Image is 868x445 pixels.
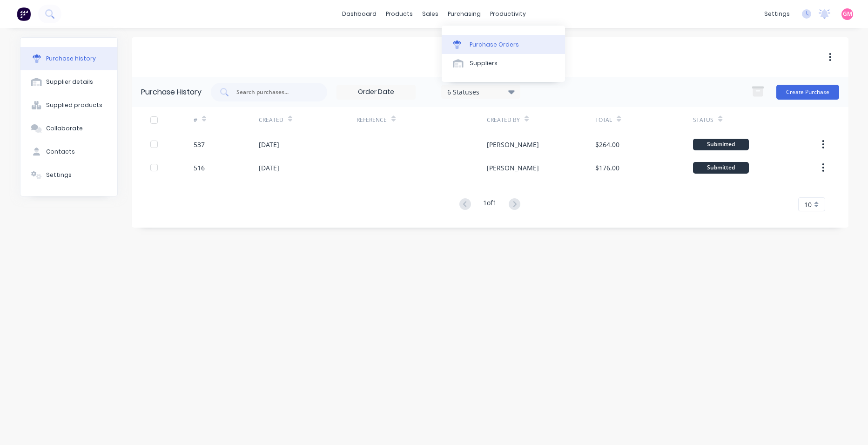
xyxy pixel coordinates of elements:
[20,47,117,70] button: Purchase history
[20,140,117,163] button: Contacts
[442,35,565,54] a: Purchase Orders
[194,116,197,124] div: #
[470,59,498,67] div: Suppliers
[487,163,539,173] div: [PERSON_NAME]
[46,148,75,156] div: Contacts
[417,7,443,21] div: sales
[20,70,117,94] button: Supplier details
[337,7,381,21] a: dashboard
[447,87,514,96] div: 6 Statuses
[17,7,31,21] img: Factory
[487,116,520,124] div: Created By
[595,140,619,149] div: $264.00
[46,101,102,109] div: Supplied products
[470,40,519,49] div: Purchase Orders
[141,87,202,98] div: Purchase History
[20,163,117,187] button: Settings
[693,162,749,174] div: Submitted
[194,140,205,149] div: 537
[259,163,279,173] div: [DATE]
[46,78,93,86] div: Supplier details
[483,198,497,211] div: 1 of 1
[381,7,417,21] div: products
[20,94,117,117] button: Supplied products
[760,7,794,21] div: settings
[236,88,313,97] input: Search purchases...
[357,116,387,124] div: Reference
[843,10,852,18] span: GM
[595,163,619,173] div: $176.00
[487,140,539,149] div: [PERSON_NAME]
[442,54,565,73] a: Suppliers
[46,171,72,179] div: Settings
[485,7,531,21] div: productivity
[804,200,812,209] span: 10
[595,116,612,124] div: Total
[259,116,283,124] div: Created
[443,7,485,21] div: purchasing
[259,140,279,149] div: [DATE]
[46,124,83,133] div: Collaborate
[337,85,415,99] input: Order Date
[776,85,839,100] button: Create Purchase
[20,117,117,140] button: Collaborate
[46,54,96,63] div: Purchase history
[194,163,205,173] div: 516
[693,116,713,124] div: Status
[693,139,749,150] div: Submitted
